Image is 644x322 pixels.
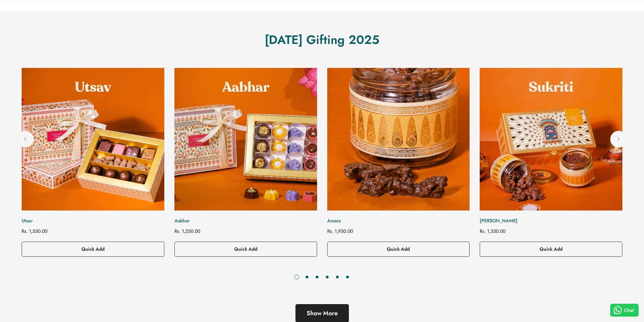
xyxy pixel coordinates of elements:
[480,228,505,234] span: Rs. 1,350.00
[307,309,338,318] span: Show More
[17,131,34,148] button: Previous
[174,217,317,224] a: Aabhar
[480,68,622,210] a: Sukriti
[234,246,257,252] span: Quick Add
[22,68,164,210] a: Utsav
[480,217,622,224] a: [PERSON_NAME]
[610,304,639,317] button: Chat
[81,246,104,252] span: Quick Add
[174,228,200,234] span: Rs. 1,250.00
[22,31,622,48] h2: [DATE] Gifting 2025
[174,242,317,257] button: Quick Add
[327,228,353,234] span: Rs. 1,950.00
[540,246,563,252] span: Quick Add
[22,217,164,224] a: Utsav
[327,68,470,210] a: Amara
[480,242,622,257] button: Quick Add
[387,246,410,252] span: Quick Add
[320,61,477,218] img: Amara
[624,307,634,314] span: Chat
[22,242,164,257] button: Quick Add
[327,242,470,257] button: Quick Add
[327,217,470,224] a: Amara
[610,131,627,148] button: Next
[174,68,317,210] a: Aabhar
[22,228,47,234] span: Rs. 1,550.00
